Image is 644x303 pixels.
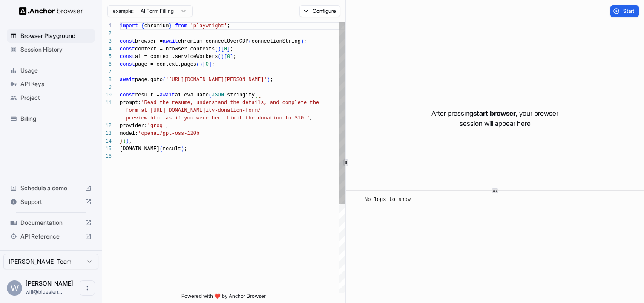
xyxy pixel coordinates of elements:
[354,195,358,204] span: ​
[102,53,112,61] div: 5
[120,23,138,29] span: import
[138,131,202,137] span: 'openai/gpt-oss-120b'
[7,112,95,125] div: Billing
[19,7,83,15] img: Anchor Logo
[175,92,209,98] span: ai.evaluate
[160,92,175,98] span: await
[129,138,132,144] span: ;
[120,54,135,60] span: const
[178,38,249,44] span: chromium.connectOverCDP
[102,130,112,137] div: 13
[623,8,635,15] span: Start
[20,114,92,123] span: Billing
[224,92,255,98] span: .stringify
[7,195,95,209] div: Support
[304,38,307,44] span: ;
[120,131,138,137] span: model:
[252,38,301,44] span: connectionString
[141,23,144,29] span: {
[120,146,160,152] span: [DOMAIN_NAME]
[227,54,230,60] span: 0
[163,38,178,44] span: await
[160,146,163,152] span: (
[365,197,411,203] span: No logs to show
[135,46,215,52] span: context = browser.contexts
[102,45,112,53] div: 4
[7,280,22,296] div: W
[120,123,147,129] span: provider:
[120,77,135,83] span: await
[258,92,261,98] span: {
[221,46,224,52] span: [
[26,288,62,295] span: will@bluesierra.io
[181,146,184,152] span: )
[233,54,236,60] span: ;
[7,29,95,43] div: Browser Playground
[126,108,205,114] span: form at [URL][DOMAIN_NAME]
[135,54,218,60] span: ai = context.serviceWorkers
[7,230,95,243] div: API Reference
[279,115,310,121] span: n to $10.'
[20,93,92,102] span: Project
[227,46,230,52] span: ]
[196,61,199,67] span: (
[102,22,112,30] div: 1
[7,181,95,195] div: Schedule a demo
[102,99,112,107] div: 11
[199,61,202,67] span: )
[175,23,187,29] span: from
[301,38,304,44] span: )
[147,123,166,129] span: 'groq'
[169,23,172,29] span: }
[20,184,81,192] span: Schedule a demo
[120,100,141,106] span: prompt:
[102,137,112,145] div: 14
[120,46,135,52] span: const
[20,198,81,206] span: Support
[190,23,227,29] span: 'playwright'
[215,46,218,52] span: (
[135,77,163,83] span: page.goto
[102,91,112,99] div: 10
[431,108,558,128] p: After pressing , your browser session will appear here
[209,61,212,67] span: ]
[166,77,267,83] span: '[URL][DOMAIN_NAME][PERSON_NAME]'
[7,77,95,91] div: API Keys
[230,46,233,52] span: ;
[102,30,112,38] div: 2
[206,108,261,114] span: ity-donation-form/
[102,76,112,84] div: 8
[473,109,516,117] span: start browser
[126,115,279,121] span: preview.html as if you were her. Limit the donatio
[144,23,169,29] span: chromium
[221,54,224,60] span: )
[120,38,135,44] span: const
[224,54,227,60] span: [
[20,66,92,75] span: Usage
[299,5,341,17] button: Configure
[209,92,212,98] span: (
[20,45,92,54] span: Session History
[212,61,215,67] span: ;
[135,61,196,67] span: page = context.pages
[166,123,169,129] span: ,
[102,153,112,160] div: 16
[141,100,294,106] span: 'Read the resume, understand the details, and comp
[224,46,227,52] span: 0
[7,43,95,56] div: Session History
[123,138,126,144] span: )
[227,23,230,29] span: ;
[102,38,112,45] div: 3
[20,219,81,227] span: Documentation
[26,280,73,287] span: Will Harvey
[230,54,233,60] span: ]
[163,146,181,152] span: result
[113,8,134,15] span: example:
[102,145,112,153] div: 15
[7,64,95,77] div: Usage
[20,32,92,40] span: Browser Playground
[80,280,95,296] button: Open menu
[135,92,160,98] span: result =
[218,46,221,52] span: )
[102,122,112,130] div: 12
